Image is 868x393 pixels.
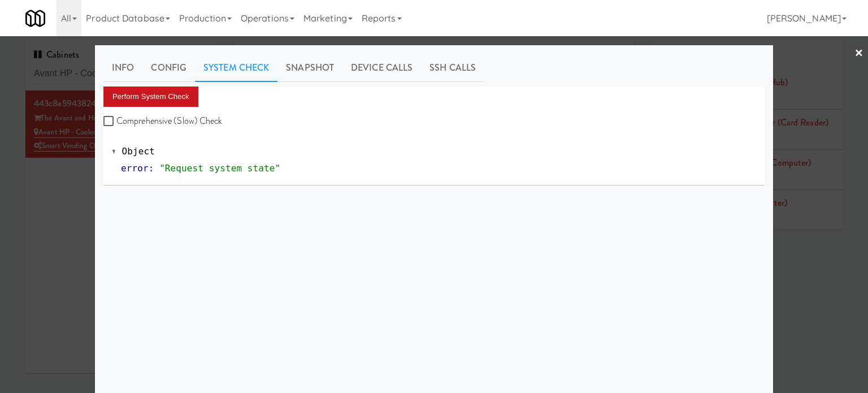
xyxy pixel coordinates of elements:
input: Comprehensive (Slow) Check [103,117,116,126]
a: Info [103,54,142,82]
a: System Check [195,54,277,82]
a: SSH Calls [421,54,484,82]
a: × [854,36,863,71]
img: Micromart [25,8,45,28]
button: Perform System Check [103,87,198,107]
label: Comprehensive (Slow) Check [103,113,223,129]
span: Object [122,146,155,157]
span: "Request system state" [159,163,280,174]
a: Device Calls [342,54,421,82]
a: Snapshot [277,54,342,82]
span: error [121,163,149,174]
a: Config [142,54,195,82]
span: : [149,163,154,174]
